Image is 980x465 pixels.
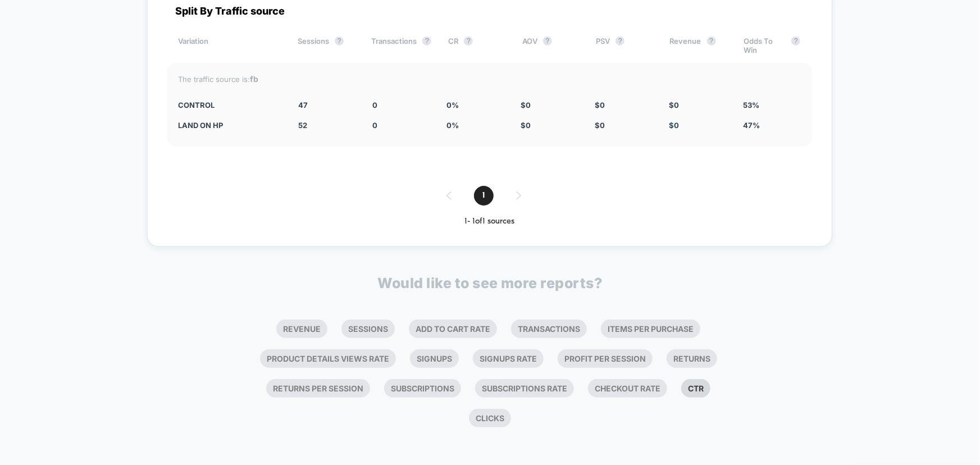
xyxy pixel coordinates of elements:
span: 0 % [446,101,459,110]
div: Sessions [298,37,354,54]
li: Items Per Purchase [601,320,700,338]
div: 53% [743,101,800,110]
li: Checkout Rate [588,379,667,398]
button: ? [543,37,552,45]
button: ? [707,37,716,45]
span: 0 [372,101,377,110]
li: Returns Per Session [266,379,370,398]
div: 1 - 1 of 1 sources [167,217,812,226]
li: Sessions [341,320,395,338]
div: CONTROL [179,101,282,110]
span: 1 [474,186,494,206]
div: Land on HP [179,121,282,130]
span: 0 [372,121,377,130]
span: $ 0 [521,101,531,110]
button: ? [335,37,344,45]
span: 52 [298,121,307,130]
span: 0 % [446,121,459,130]
li: Product Details Views Rate [260,349,396,368]
li: Returns [667,349,717,368]
strong: fb [250,74,259,84]
div: 47% [743,121,800,130]
div: The traffic source is: [179,74,801,84]
li: Subscriptions Rate [475,379,574,398]
span: $ 0 [669,121,679,130]
div: Revenue [670,37,727,54]
button: ? [422,37,431,45]
li: Transactions [511,320,587,338]
div: AOV [522,37,579,54]
li: Ctr [681,379,710,398]
div: Variation [179,37,281,54]
button: ? [616,37,625,45]
li: Profit Per Session [558,349,653,368]
div: Split By Traffic source [167,5,812,17]
li: Signups [410,349,459,368]
li: Revenue [276,320,327,338]
div: CR [448,37,505,54]
li: Signups Rate [473,349,544,368]
li: Subscriptions [384,379,461,398]
span: 47 [298,101,308,110]
button: ? [791,37,800,45]
li: Add To Cart Rate [409,320,497,338]
span: $ 0 [595,101,605,110]
button: ? [464,37,473,45]
p: Would like to see more reports? [378,275,603,291]
span: $ 0 [521,121,531,130]
span: $ 0 [669,101,679,110]
div: Transactions [371,37,431,54]
li: Clicks [469,409,511,427]
span: $ 0 [595,121,605,130]
div: PSV [596,37,653,54]
div: Odds To Win [744,37,800,54]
